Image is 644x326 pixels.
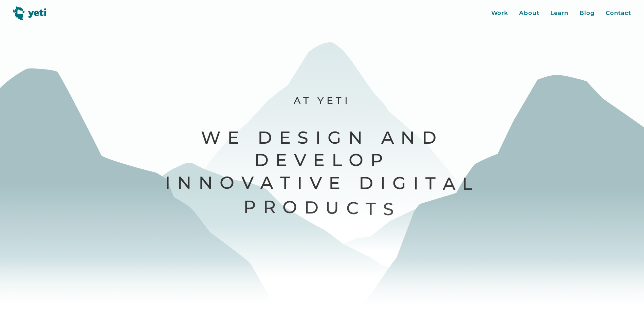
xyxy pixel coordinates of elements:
span: l [462,172,479,195]
span: n [177,171,199,194]
p: At Yeti [164,95,480,107]
a: Blog [579,9,595,18]
a: Contact [606,9,631,18]
span: o [282,196,304,219]
span: I [165,171,178,194]
a: Learn [550,9,569,18]
span: r [263,196,283,218]
span: a [443,172,462,195]
img: Yeti logo [13,6,47,20]
a: Work [491,9,509,18]
span: u [325,197,346,219]
span: t [366,197,383,220]
span: c [346,197,366,220]
a: About [519,9,539,18]
span: d [304,196,326,219]
span: n [199,171,220,194]
span: P [243,195,263,218]
span: s [383,198,401,221]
